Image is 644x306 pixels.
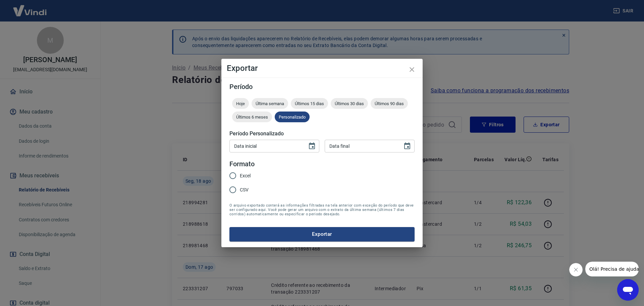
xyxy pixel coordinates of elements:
span: Últimos 90 dias [371,101,408,106]
div: Última semana [252,98,288,109]
span: Última semana [252,101,288,106]
div: Hoje [232,98,249,109]
div: Últimos 15 dias [291,98,328,109]
span: Excel [240,172,251,179]
input: DD/MM/YYYY [325,140,398,152]
span: Hoje [232,101,249,106]
iframe: Botão para abrir a janela de mensagens [617,279,639,301]
iframe: Fechar mensagem [569,263,583,276]
h4: Exportar [227,64,417,72]
h5: Período Personalizado [229,130,415,137]
button: Choose date [305,139,319,153]
h5: Período [229,83,415,90]
span: Olá! Precisa de ajuda? [4,5,56,10]
button: Choose date [400,139,414,153]
div: Últimos 6 meses [232,112,272,122]
button: close [404,61,420,78]
legend: Formato [229,159,255,169]
span: Personalizado [275,115,310,120]
iframe: Mensagem da empresa [585,262,639,276]
span: Últimos 6 meses [232,115,272,120]
span: CSV [240,186,249,193]
span: Últimos 15 dias [291,101,328,106]
div: Últimos 30 dias [331,98,368,109]
span: O arquivo exportado conterá as informações filtradas na tela anterior com exceção do período que ... [229,203,415,216]
div: Personalizado [275,112,310,122]
div: Últimos 90 dias [371,98,408,109]
input: DD/MM/YYYY [229,140,303,152]
span: Últimos 30 dias [331,101,368,106]
button: Exportar [229,227,415,241]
